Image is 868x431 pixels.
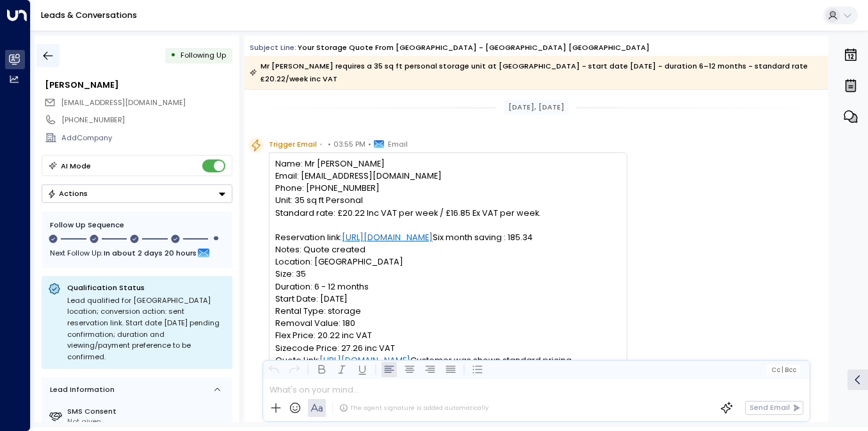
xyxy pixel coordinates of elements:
[334,138,366,150] span: 03:55 PM
[782,366,784,373] span: |
[61,97,186,108] span: [EMAIL_ADDRESS][DOMAIN_NAME]
[339,403,488,412] div: The agent signature is added automatically
[319,138,323,150] span: •
[50,220,224,231] div: Follow Up Sequence
[250,42,296,53] span: Subject Line:
[275,158,620,416] pre: Name: Mr [PERSON_NAME] Email: [EMAIL_ADDRESS][DOMAIN_NAME] Phone: [PHONE_NUMBER] Unit: 35 sq ft P...
[67,406,228,417] label: SMS Consent
[50,246,224,260] div: Next Follow Up:
[67,282,226,293] p: Qualification Status
[342,231,433,243] a: [URL][DOMAIN_NAME]
[266,362,282,377] button: Undo
[61,97,186,108] span: davidclark@live.co.uk
[170,46,176,65] div: •
[46,384,115,395] div: Lead Information
[328,138,331,150] span: •
[41,10,137,20] a: Leads & Conversations
[250,60,822,85] div: Mr [PERSON_NAME] requires a 35 sq ft personal storage unit at [GEOGRAPHIC_DATA] - start date [DAT...
[67,295,226,363] div: Lead qualified for [GEOGRAPHIC_DATA] location; conversion action: sent reservation link. Start da...
[42,184,232,203] button: Actions
[67,416,228,427] div: Not given
[319,354,410,366] a: [URL][DOMAIN_NAME]
[269,138,317,150] span: Trigger Email
[298,42,650,53] div: Your storage quote from [GEOGRAPHIC_DATA] - [GEOGRAPHIC_DATA] [GEOGRAPHIC_DATA]
[45,79,232,91] div: [PERSON_NAME]
[181,50,226,60] span: Following Up
[61,115,232,126] div: [PHONE_NUMBER]
[61,159,91,172] div: AI Mode
[504,100,569,115] div: [DATE], [DATE]
[287,362,302,377] button: Redo
[104,246,197,260] span: In about 2 days 20 hours
[771,366,796,373] span: Cc Bcc
[368,138,371,150] span: •
[767,365,800,375] button: Cc|Bcc
[388,138,408,150] span: Email
[61,133,232,143] div: AddCompany
[42,184,232,203] div: Button group with a nested menu
[47,189,88,198] div: Actions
